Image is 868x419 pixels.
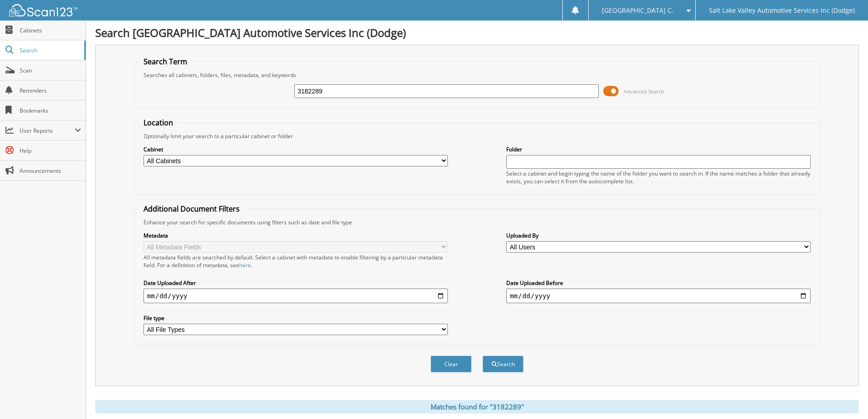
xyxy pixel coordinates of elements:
div: Enhance your search for specific documents using filters such as date and file type. [139,218,815,226]
button: Search [483,356,524,372]
label: Date Uploaded After [144,279,448,287]
div: All metadata fields are searched by default. Select a cabinet with metadata to enable filtering b... [144,253,448,269]
span: Bookmarks [20,107,81,114]
legend: Location [139,118,178,128]
div: Optionally limit your search to a particular cabinet or folder [139,132,815,140]
label: Metadata [144,232,448,239]
img: scan123-logo-white.svg [9,4,77,16]
label: Cabinet [144,145,448,153]
div: Searches all cabinets, folders, files, metadata, and keywords [139,71,815,79]
button: Clear [431,356,472,372]
span: Advanced Search [624,88,664,95]
h1: Search [GEOGRAPHIC_DATA] Automotive Services Inc (Dodge) [95,25,859,40]
span: Help [20,147,81,155]
label: File type [144,314,448,322]
span: Search [20,47,80,54]
a: here [239,261,251,269]
span: User Reports [20,127,75,134]
div: Select a cabinet and begin typing the name of the folder you want to search in. If the name match... [506,170,811,185]
span: [GEOGRAPHIC_DATA] C. [602,8,673,13]
span: Scan [20,67,81,74]
label: Folder [506,145,811,153]
span: Announcements [20,167,81,175]
div: Matches found for "3182289" [95,400,859,414]
span: Cabinets [20,26,81,34]
legend: Additional Document Filters [139,204,244,214]
label: Date Uploaded Before [506,279,811,287]
legend: Search Term [139,57,192,67]
input: end [506,289,811,303]
span: Reminders [20,87,81,94]
input: start [144,289,448,303]
span: Salt Lake Valley Automotive Services Inc (Dodge) [709,8,855,13]
label: Uploaded By [506,232,811,239]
